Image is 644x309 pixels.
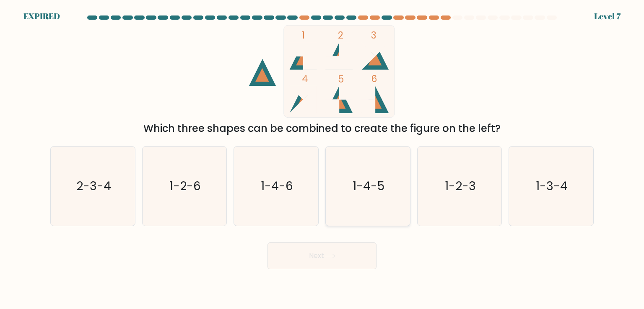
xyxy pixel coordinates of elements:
text: 2-3-4 [76,178,111,194]
tspan: 2 [338,28,343,42]
text: 1-2-6 [169,178,201,194]
text: 1-4-5 [353,178,384,194]
tspan: 5 [338,72,344,86]
tspan: 6 [371,72,377,85]
div: Level 7 [594,10,621,23]
text: 1-3-4 [536,178,568,194]
div: EXPIRED [23,10,60,23]
text: 1-4-6 [261,178,293,194]
tspan: 1 [302,28,305,42]
tspan: 4 [302,72,308,85]
button: Next [267,242,377,269]
tspan: 3 [371,28,377,42]
div: Which three shapes can be combined to create the figure on the left? [55,121,589,136]
text: 1-2-3 [445,178,476,194]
